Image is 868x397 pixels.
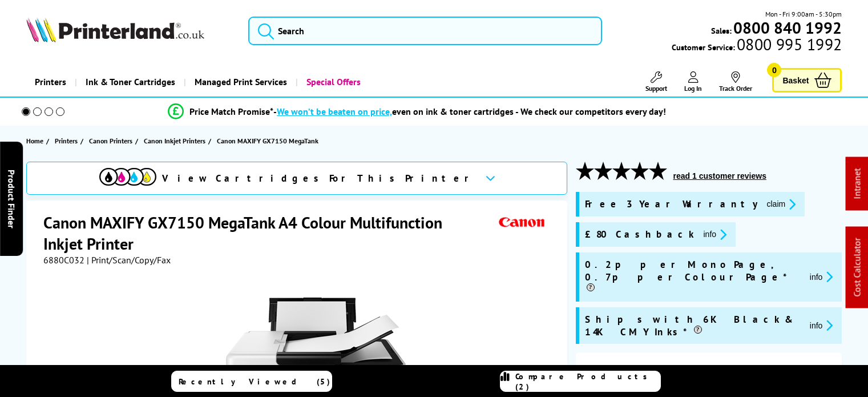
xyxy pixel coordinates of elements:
[585,198,758,211] span: Free 3 Year Warranty
[43,212,496,254] h1: Canon MAXIFY GX7150 MegaTank A4 Colour Multifunction Inkjet Printer
[764,198,800,211] button: promo-description
[515,371,660,392] span: Compare Products (2)
[765,9,842,19] span: Mon - Fri 9:00am - 5:30pm
[772,68,842,93] a: Basket 0
[162,172,476,185] span: View Cartridges For This Printer
[700,228,730,241] button: promo-description
[496,212,548,233] img: Canon
[735,39,842,50] span: 0800 995 1992
[767,63,781,77] span: 0
[732,22,842,33] a: 0800 840 1992
[184,67,296,97] a: Managed Print Services
[684,84,702,93] span: Log In
[75,67,184,97] a: Ink & Toner Cartridges
[217,135,321,147] a: Canon MAXIFY GX7150 MegaTank
[217,135,318,147] span: Canon MAXIFY GX7150 MegaTank
[189,106,273,117] span: Price Match Promise*
[144,135,208,147] a: Canon Inkjet Printers
[55,135,78,147] span: Printers
[645,84,667,93] span: Support
[87,254,171,266] span: | Print/Scan/Copy/Fax
[43,254,84,266] span: 6880C032
[6,102,828,122] li: modal_Promise
[171,371,332,392] a: Recently Viewed (5)
[587,364,831,381] div: Why buy me?
[296,67,369,97] a: Special Offers
[782,73,809,88] span: Basket
[248,17,602,45] input: Search
[26,135,46,147] a: Home
[500,371,661,392] a: Compare Products (2)
[585,228,695,241] span: £80 Cashback
[711,25,732,36] span: Sales:
[273,106,666,117] div: - even on ink & toner cartridges - We check our competitors every day!
[179,376,330,387] span: Recently Viewed (5)
[645,71,667,93] a: Support
[585,258,801,296] span: 0.2p per Mono Page, 0.7p per Colour Page*
[670,171,770,181] button: read 1 customer reviews
[26,17,204,42] img: Printerland Logo
[99,168,156,186] img: View Cartridges
[851,169,863,199] a: Intranet
[26,135,43,147] span: Home
[733,17,842,38] b: 0800 840 1992
[672,39,842,53] span: Customer Service:
[585,313,801,338] span: Ships with 6K Black & 14K CMY Inks*
[6,169,17,228] span: Product Finder
[89,135,135,147] a: Canon Printers
[277,106,392,117] span: We won’t be beaten on price,
[806,270,837,283] button: promo-description
[55,135,80,147] a: Printers
[719,71,752,93] a: Track Order
[144,135,205,147] span: Canon Inkjet Printers
[684,71,702,93] a: Log In
[851,238,863,297] a: Cost Calculator
[89,135,132,147] span: Canon Printers
[26,17,234,45] a: Printerland Logo
[26,67,75,97] a: Printers
[86,67,175,97] span: Ink & Toner Cartridges
[806,319,837,332] button: promo-description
